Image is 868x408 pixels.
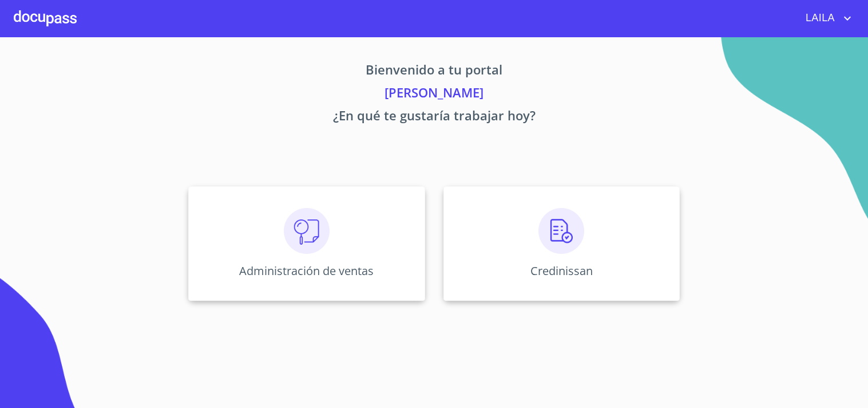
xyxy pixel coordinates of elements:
span: LAILA [797,9,841,28]
p: ¿En qué te gustaría trabajar hoy? [82,106,787,129]
button: account of current user [797,9,854,28]
p: Bienvenido a tu portal [82,60,787,83]
p: [PERSON_NAME] [82,83,787,106]
img: verificacion.png [538,208,584,254]
p: Credinissan [530,263,593,278]
img: consulta.png [284,208,330,254]
p: Administración de ventas [239,263,374,278]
